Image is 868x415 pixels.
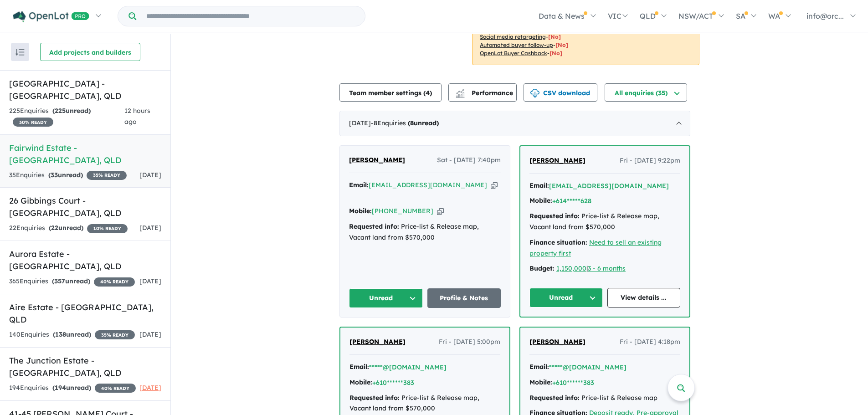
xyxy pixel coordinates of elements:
strong: Email: [349,363,369,371]
span: Sat - [DATE] 7:40pm [437,155,501,166]
span: [No] [555,41,568,48]
div: 194 Enquir ies [9,383,136,394]
span: [No] [550,50,562,56]
strong: Mobile: [349,378,372,386]
a: [PERSON_NAME] [529,337,586,348]
span: 35 % READY [87,171,127,180]
span: [PERSON_NAME] [349,156,405,164]
strong: Mobile: [349,207,372,215]
a: [PERSON_NAME] [529,155,586,166]
img: Openlot PRO Logo White [13,11,89,22]
span: 138 [55,330,66,338]
span: [PERSON_NAME] [349,338,406,346]
span: [DATE] [139,277,161,285]
button: Performance [448,83,517,102]
h5: 26 Gibbings Court - [GEOGRAPHIC_DATA] , QLD [9,195,161,219]
div: | [529,263,680,274]
strong: ( unread) [49,224,83,232]
strong: Email: [529,363,549,371]
div: 225 Enquir ies [9,106,124,128]
span: 357 [54,277,65,285]
strong: Requested info: [349,394,400,402]
span: - 8 Enquir ies [371,119,439,127]
span: [No] [548,33,561,40]
span: Fri - [DATE] 4:18pm [620,337,680,348]
a: [EMAIL_ADDRESS][DOMAIN_NAME] [369,181,487,189]
span: Performance [457,89,513,97]
a: Need to sell an existing property first [529,238,662,257]
strong: Email: [529,181,549,190]
strong: Mobile: [529,378,552,386]
span: info@orc... [806,11,844,20]
button: Copy [437,206,444,216]
strong: Email: [349,181,369,189]
u: Automated buyer follow-up [480,41,553,48]
h5: Fairwind Estate - [GEOGRAPHIC_DATA] , QLD [9,142,161,166]
strong: Requested info: [349,222,399,231]
span: [DATE] [139,330,161,338]
div: Price-list & Release map, Vacant land from $570,000 [529,211,680,233]
strong: Requested info: [529,212,580,220]
span: Fri - [DATE] 9:22pm [620,155,680,166]
span: 12 hours ago [124,107,150,126]
strong: ( unread) [52,384,91,392]
img: sort.svg [15,49,25,56]
a: Profile & Notes [427,288,501,308]
span: [PERSON_NAME] [529,338,586,346]
strong: Requested info: [529,394,580,402]
strong: ( unread) [52,277,90,285]
button: Copy [491,180,498,190]
button: All enquiries (35) [605,83,687,102]
span: [PERSON_NAME] [529,156,586,164]
span: 35 % READY [95,330,135,339]
h5: Aire Estate - [GEOGRAPHIC_DATA] , QLD [9,301,161,326]
strong: ( unread) [53,330,91,338]
span: 33 [51,171,58,179]
div: Price-list & Release map, Vacant land from $570,000 [349,393,500,415]
button: [EMAIL_ADDRESS][DOMAIN_NAME] [549,181,669,191]
img: line-chart.svg [456,89,464,94]
div: 35 Enquir ies [9,170,127,181]
strong: ( unread) [408,119,439,127]
span: 8 [410,119,414,127]
a: View details ... [607,288,681,307]
span: 40 % READY [94,277,135,287]
span: 40 % READY [95,384,136,393]
div: 22 Enquir ies [9,223,128,234]
div: 140 Enquir ies [9,329,135,340]
button: CSV download [524,83,597,102]
a: 3 - 6 months [588,264,626,272]
input: Try estate name, suburb, builder or developer [138,6,363,26]
button: Add projects and builders [40,43,140,61]
h5: The Junction Estate - [GEOGRAPHIC_DATA] , QLD [9,354,161,379]
a: [PERSON_NAME] [349,155,405,166]
h5: Aurora Estate - [GEOGRAPHIC_DATA] , QLD [9,248,161,272]
u: OpenLot Buyer Cashback [480,50,547,56]
div: Price-list & Release map [529,393,680,404]
strong: Mobile: [529,196,552,205]
span: 225 [55,107,66,115]
span: 22 [51,224,58,232]
div: Price-list & Release map, Vacant land from $570,000 [349,221,501,243]
strong: Finance situation: [529,238,587,246]
span: 194 [55,384,66,392]
div: 365 Enquir ies [9,276,135,287]
span: [DATE] [139,171,161,179]
span: 30 % READY [13,118,53,127]
a: 1,150,000 [556,264,586,272]
button: Unread [529,288,603,307]
strong: Budget: [529,264,555,272]
u: Social media retargeting [480,33,546,40]
span: 4 [426,89,430,97]
button: Unread [349,288,423,308]
span: [DATE] [139,384,161,392]
a: [PHONE_NUMBER] [372,207,433,215]
img: download icon [530,89,539,98]
img: bar-chart.svg [456,92,465,98]
strong: ( unread) [52,107,91,115]
span: 10 % READY [87,224,128,233]
span: Fri - [DATE] 5:00pm [439,337,500,348]
strong: ( unread) [48,171,83,179]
